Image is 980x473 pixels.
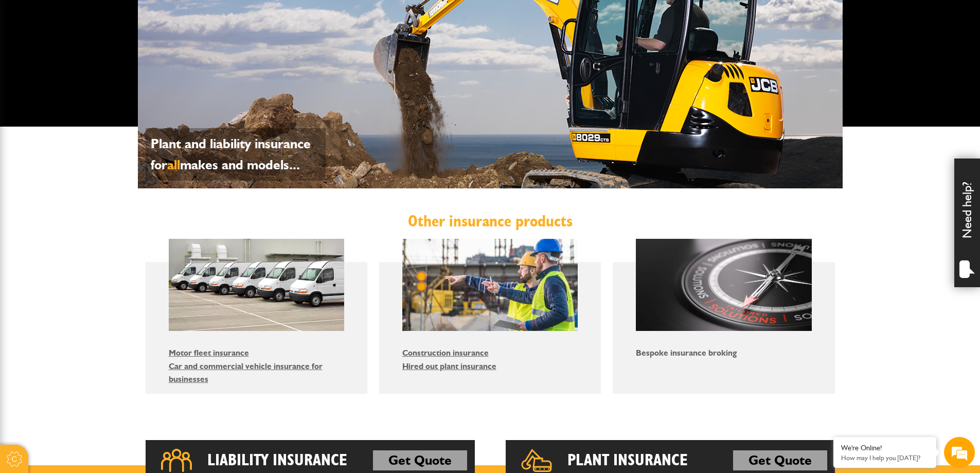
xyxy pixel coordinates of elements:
[402,348,489,358] a: Construction insurance
[954,159,980,287] div: Need help?
[151,133,320,176] p: Plant and liability insurance for makes and models...
[207,450,347,471] h2: Liability Insurance
[567,450,688,471] h2: Plant Insurance
[13,156,188,179] input: Enter your phone number
[140,317,187,331] em: Start Chat
[636,348,737,358] a: Bespoke insurance broking
[146,212,835,231] h2: Other insurance products
[169,361,323,384] a: Car and commercial vehicle insurance for businesses
[17,57,43,72] img: d_20077148190_company_1631870298795_20077148190
[402,361,496,371] a: Hired out plant insurance
[13,95,188,118] input: Enter your last name
[733,450,827,471] a: Get Quote
[636,239,812,331] img: Bespoke insurance broking
[169,5,193,30] div: Minimize live chat window
[54,58,173,71] div: Chat with us now
[13,126,188,148] input: Enter your email address
[169,239,345,331] img: Motor fleet insurance
[169,348,249,358] a: Motor fleet insurance
[373,450,467,471] a: Get Quote
[841,444,929,452] div: We're Online!
[13,186,188,308] textarea: Type your message and hit 'Enter'
[167,156,180,173] span: all
[402,239,578,331] img: Construction insurance
[841,454,929,462] p: How may I help you today?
